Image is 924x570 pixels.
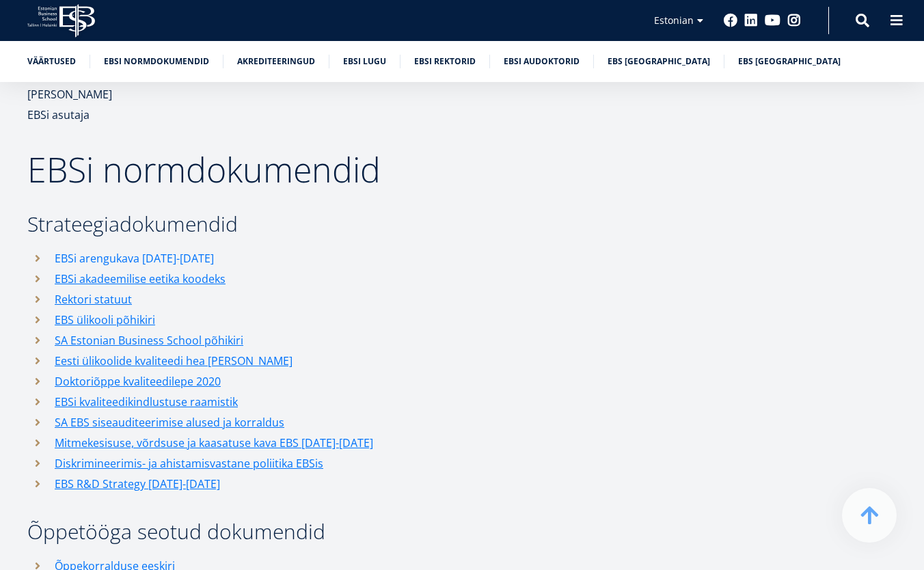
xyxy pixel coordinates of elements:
a: EBS [GEOGRAPHIC_DATA] [738,55,841,68]
a: EBSi kvaliteedikindlustuse raamistik [55,392,238,412]
a: Diskrimineerimis- ja ahistamisvastane poliitika EBSis [55,453,323,474]
a: EBSi akadeemilise eetika koodeks [55,269,226,289]
a: Instagram [787,14,801,27]
a: Rektori statuut [55,289,132,310]
a: Youtube [765,14,780,27]
a: EBS R&D Strategy [DATE]-[DATE] [55,474,220,494]
a: Väärtused [27,55,76,68]
a: EBSi rektorid [414,55,476,68]
a: EBSi audoktorid [504,55,580,68]
a: SA Estonian Business School põhikiri [55,330,243,351]
a: EBS ülikooli põhikiri [55,310,155,330]
a: EBS [GEOGRAPHIC_DATA] [608,55,710,68]
a: Eesti ülikoolide kvaliteedi hea [PERSON_NAME] [55,351,293,371]
h2: EBSi normdokumendid [27,152,671,187]
p: [PERSON_NAME] EBSi asutaja [27,84,671,125]
a: Akrediteeringud [237,55,315,68]
h3: Õppetööga seotud dokumendid [27,521,671,542]
a: EBSi lugu [343,55,386,68]
a: Linkedin [744,14,758,27]
a: Facebook [724,14,737,27]
a: Doktoriõppe kvaliteedilepe 2020 [55,371,221,392]
a: Mitmekesisuse, võrdsuse ja kaasatuse kava EBS [DATE]-[DATE] [55,433,373,453]
a: SA EBS siseauditeerimise alused ja korraldus [55,412,284,433]
a: EBSi normdokumendid [104,55,209,68]
a: EBSi arengukava [DATE]-[DATE] [55,248,214,269]
h3: Strateegiadokumendid [27,214,671,234]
